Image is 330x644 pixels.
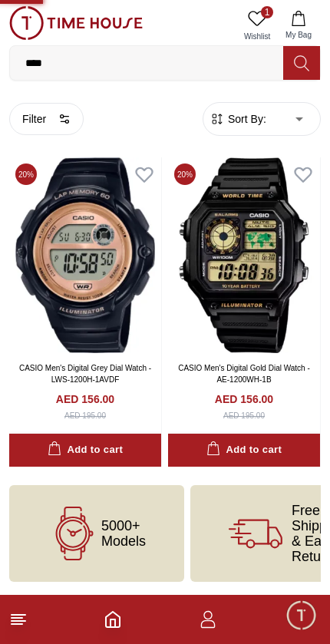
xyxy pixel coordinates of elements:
[200,535,240,545] span: 08:50 AM
[22,471,226,541] span: Hey there! Need help finding the perfect watch? I'm here if you have any questions or need a quic...
[238,31,276,42] span: Wishlist
[9,103,84,135] button: Filter
[174,163,196,185] span: 20 %
[101,518,146,549] span: 5000+ Models
[9,157,161,353] img: CASIO Men's Digital Grey Dial Watch - LWS-1200H-1AVDF
[292,8,322,38] em: Minimize
[261,6,273,18] span: 1
[285,599,318,632] div: Chat Widget
[56,391,114,407] h4: AED 156.00
[104,610,122,629] a: Home
[168,434,320,467] button: Add to cart
[84,468,98,484] em: Blush
[279,29,318,41] span: My Bag
[9,6,143,40] img: ...
[43,10,69,36] img: Profile picture of Time House Support
[276,6,321,45] button: My Bag
[223,410,265,421] div: AED 195.00
[206,441,282,459] div: Add to cart
[15,163,37,185] span: 20 %
[78,16,233,31] div: Time House Support
[64,410,106,421] div: AED 195.00
[238,6,276,45] a: 1Wishlist
[19,364,151,384] a: CASIO Men's Digital Grey Dial Watch - LWS-1200H-1AVDF
[210,111,266,127] button: Sort By:
[12,439,330,455] div: Time House Support
[178,364,310,384] a: CASIO Men's Digital Gold Dial Watch - AE-1200WH-1B
[215,391,273,407] h4: AED 156.00
[8,8,38,38] em: Back
[48,441,123,459] div: Add to cart
[168,157,320,353] img: CASIO Men's Digital Gold Dial Watch - AE-1200WH-1B
[9,434,161,467] button: Add to cart
[225,111,266,127] span: Sort By:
